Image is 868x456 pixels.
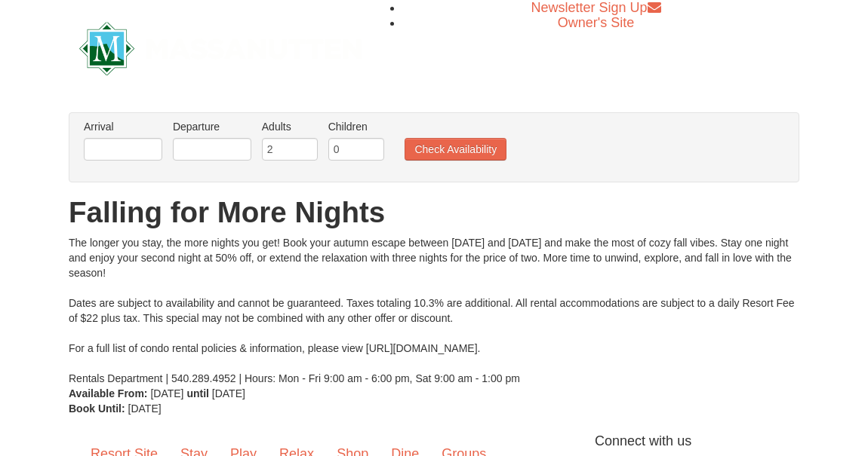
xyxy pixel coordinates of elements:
[69,235,799,386] div: The longer you stay, the more nights you get! Book your autumn escape between [DATE] and [DATE] a...
[262,119,318,134] label: Adults
[328,119,384,134] label: Children
[405,138,506,161] button: Check Availability
[150,387,183,399] span: [DATE]
[173,119,251,134] label: Departure
[558,15,634,30] a: Owner's Site
[69,402,125,415] strong: Book Until:
[79,29,362,64] a: Massanutten Resort
[128,402,162,415] span: [DATE]
[69,387,148,399] strong: Available From:
[69,197,799,228] h1: Falling for More Nights
[186,387,209,399] strong: until
[79,22,362,75] img: Massanutten Resort Logo
[84,119,162,134] label: Arrival
[212,387,245,399] span: [DATE]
